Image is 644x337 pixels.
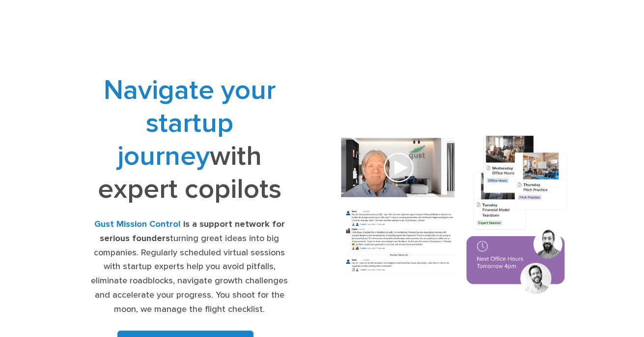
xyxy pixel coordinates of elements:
[100,219,285,244] strong: is a support network for serious founders
[94,219,181,229] strong: Gust Mission Control
[329,126,580,306] img: Composition of calendar events, a video call presentation, and chat rooms
[89,217,290,317] div: turning great ideas into big companies. Regularly scheduled virtual sessions with startup experts...
[104,74,276,173] span: Navigate your startup journey
[89,74,290,206] h1: with expert copilots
